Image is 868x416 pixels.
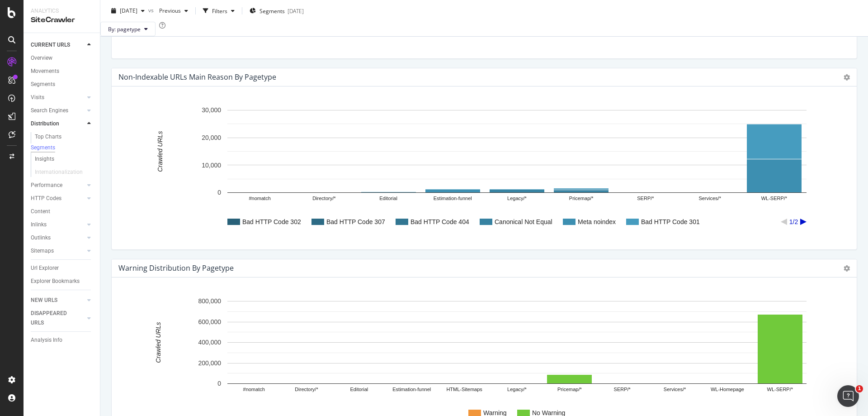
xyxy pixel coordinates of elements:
text: Directory/* [295,387,318,392]
text: Crawled URLs [156,131,164,172]
span: Segments [259,7,285,14]
button: Previous [156,4,192,18]
a: HTTP Codes [31,194,85,203]
a: Analysis Info [31,335,94,345]
a: Search Engines [31,106,85,115]
a: Distribution [31,119,85,129]
button: [DATE] [108,4,148,18]
text: Estimation-funnel [434,196,472,201]
button: By: pagetype [100,22,156,36]
text: SERP/* [614,387,631,392]
a: Top Charts [35,132,94,142]
text: Editorial [350,387,368,392]
div: Segments [31,80,55,89]
div: Inlinks [31,220,47,230]
div: NEW URLS [31,296,57,305]
text: #nomatch [243,387,265,392]
a: Movements [31,67,94,76]
text: #nomatch [249,196,270,201]
div: Outlinks [31,233,51,243]
div: Search Engines [31,106,68,115]
h4: Non-Indexable URLs Main Reason by pagetype [118,71,276,83]
i: Options [844,74,850,81]
text: SERP/* [637,196,654,201]
text: 0 [217,189,221,196]
div: Movements [31,67,59,76]
text: Bad HTTP Code 301 [641,218,700,225]
text: 400,000 [198,339,221,346]
a: CURRENT URLS [31,40,85,50]
a: Segments [31,143,94,153]
text: Services/* [698,196,721,201]
text: Bad HTTP Code 404 [410,218,469,225]
div: Overview [31,53,52,63]
div: Segments [31,144,55,152]
text: HTML-Sitemaps [446,387,482,392]
text: Bad HTTP Code 302 [242,218,301,225]
div: Top Charts [35,132,61,142]
a: Explorer Bookmarks [31,277,94,286]
a: Visits [31,93,85,102]
div: CURRENT URLS [31,40,70,50]
text: Crawled URLs [155,322,162,363]
span: 1 [856,385,863,392]
div: Internationalization [35,167,83,177]
a: Sitemaps [31,246,85,256]
div: Analytics [31,7,93,15]
div: Analysis Info [31,335,62,345]
span: 2025 Sep. 12th [120,7,137,14]
text: 10,000 [202,162,221,169]
div: SiteCrawler [31,15,93,25]
iframe: Intercom live chat [837,385,859,407]
text: Editorial [379,196,397,201]
a: NEW URLS [31,296,85,305]
text: Pricemap/* [569,196,594,201]
div: Filters [212,7,227,14]
text: Services/* [664,387,686,392]
a: Internationalization [35,167,92,177]
a: Inlinks [31,220,85,230]
text: Bad HTTP Code 307 [326,218,385,225]
a: Overview [31,53,94,63]
svg: A chart. [119,101,843,242]
text: WL-SERP/* [767,387,793,392]
a: Outlinks [31,233,85,243]
div: Url Explorer [31,263,59,273]
div: [DATE] [288,7,304,14]
text: 200,000 [198,359,221,367]
text: 30,000 [202,107,221,114]
text: 1/2 [789,218,798,225]
a: Insights [35,154,94,164]
button: Filters [199,4,238,18]
a: Content [31,207,94,216]
div: Content [31,207,50,216]
text: Canonical Not Equal [495,218,552,225]
div: Explorer Bookmarks [31,277,80,286]
text: WL-SERP/* [761,196,788,201]
span: Previous [156,7,181,14]
a: Url Explorer [31,263,94,273]
div: Performance [31,181,62,190]
text: 20,000 [202,134,221,141]
span: By: pagetype [108,25,141,33]
button: Segments[DATE] [246,4,307,18]
text: WL-Homepage [711,387,744,392]
i: Options [844,265,850,272]
div: HTTP Codes [31,194,61,203]
text: Estimation-funnel [392,387,431,392]
div: Distribution [31,119,59,129]
div: Sitemaps [31,246,54,256]
text: 0 [217,380,221,387]
text: 800,000 [198,298,221,305]
div: Insights [35,154,54,164]
text: 600,000 [198,318,221,325]
text: Pricemap/* [557,387,582,392]
div: Visits [31,93,44,102]
a: DISAPPEARED URLS [31,309,85,328]
span: vs [148,6,156,14]
a: Performance [31,181,85,190]
div: DISAPPEARED URLS [31,309,76,328]
text: Directory/* [312,196,336,201]
text: Legacy/* [507,387,527,392]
